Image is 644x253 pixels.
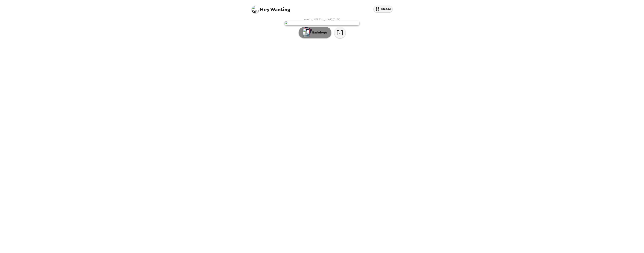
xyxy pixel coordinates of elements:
button: Backdrops [299,27,331,38]
span: Hey [260,6,269,13]
img: profile pic [252,6,259,13]
button: IDcode [374,6,392,12]
span: Wanting [252,4,290,12]
img: user [285,21,359,25]
span: Wanting [PERSON_NAME] , [DATE] [304,18,340,21]
p: Backdrops [310,30,327,35]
